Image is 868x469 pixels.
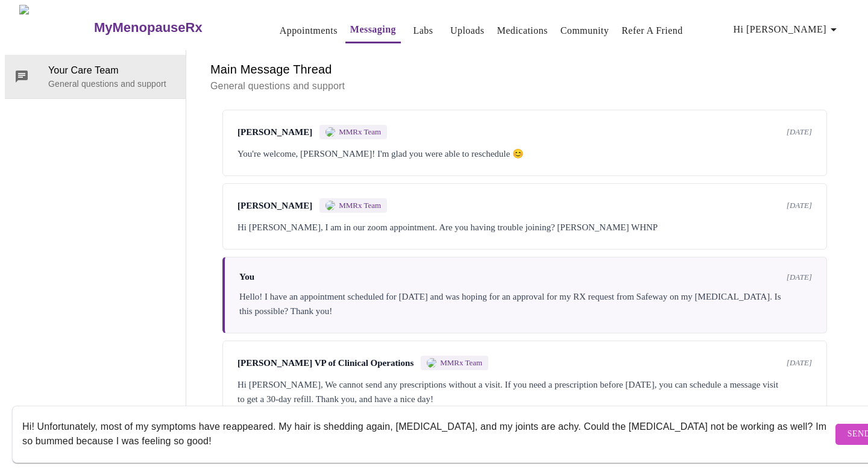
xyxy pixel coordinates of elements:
span: [DATE] [787,127,812,137]
p: General questions and support [48,78,176,90]
button: Uploads [445,19,489,43]
a: Messaging [350,21,396,38]
span: [DATE] [787,358,812,368]
span: Your Care Team [48,63,176,78]
img: MMRX [427,358,436,368]
span: Hi [PERSON_NAME] [734,21,841,38]
a: Community [561,22,609,39]
h6: Main Message Thread [210,60,839,79]
p: General questions and support [210,79,839,93]
a: Refer a Friend [621,22,683,39]
button: Community [556,19,614,43]
img: MyMenopauseRx Logo [19,5,92,50]
div: Hi [PERSON_NAME], We cannot send any prescriptions without a visit. If you need a prescription be... [237,377,812,406]
a: Medications [497,22,548,39]
img: MMRX [325,127,335,137]
div: Hi [PERSON_NAME], I am in our zoom appointment. Are you having trouble joining? [PERSON_NAME] WHNP [237,220,812,234]
span: [DATE] [787,272,812,282]
span: [PERSON_NAME] VP of Clinical Operations [237,358,414,368]
div: You're welcome, [PERSON_NAME]! I'm glad you were able to reschedule 😊 [237,146,812,161]
button: Hi [PERSON_NAME] [729,17,846,42]
span: You [239,272,254,282]
a: Appointments [280,22,338,39]
a: MyMenopauseRx [92,7,250,49]
span: [DATE] [787,201,812,210]
span: [PERSON_NAME] [237,127,312,137]
h3: MyMenopauseRx [94,20,203,36]
button: Refer a Friend [617,19,688,43]
textarea: Send a message about your appointment [22,415,832,453]
button: Labs [404,19,442,43]
span: MMRx Team [339,201,381,210]
a: Uploads [450,22,485,39]
div: Hello! I have an appointment scheduled for [DATE] and was hoping for an approval for my RX reques... [239,289,812,318]
img: MMRX [325,201,335,210]
button: Appointments [275,19,342,43]
div: Your Care TeamGeneral questions and support [5,55,186,98]
button: Medications [492,19,553,43]
button: Messaging [345,17,401,43]
a: Labs [414,22,433,39]
span: [PERSON_NAME] [237,201,312,211]
span: MMRx Team [440,358,482,368]
span: MMRx Team [339,127,381,137]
